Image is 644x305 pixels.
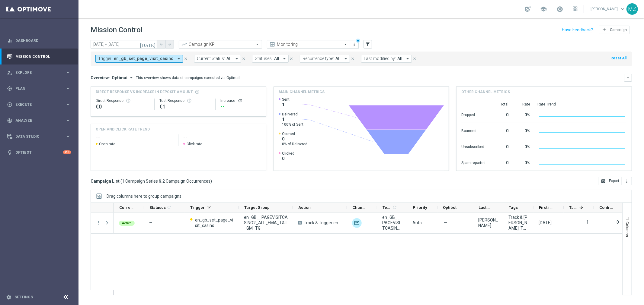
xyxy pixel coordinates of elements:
[7,38,12,43] i: equalizer
[413,205,427,210] span: Priority
[15,119,65,122] span: Analyze
[65,118,71,123] i: keyboard_arrow_right
[626,76,630,80] i: keyboard_arrow_down
[274,56,279,61] span: All
[598,177,622,185] button: open_in_browser Export
[282,56,287,61] i: arrow_drop_down
[7,54,71,59] button: Mission Control
[599,205,614,210] span: Control Customers
[96,134,173,142] h2: --
[7,86,71,91] div: gps_fixed Plan keyboard_arrow_right
[129,75,134,80] i: arrow_drop_down
[244,205,270,210] span: Target Group
[7,38,71,43] button: equalizer Dashboard
[168,42,172,46] i: arrow_forward
[610,28,627,32] span: Campaign
[352,218,362,228] img: Optimail
[6,294,11,300] i: settings
[300,55,350,63] button: Recurrence type: All arrow_drop_down
[107,194,181,199] div: Row Groups
[7,118,71,123] button: track_changes Analyze keyboard_arrow_right
[15,49,71,64] a: Mission Control
[96,98,149,103] div: Direct Response
[7,70,12,75] i: person_search
[282,112,304,117] span: Delivered
[350,55,355,62] button: close
[626,3,638,15] div: MZ
[617,219,619,225] label: 0
[412,55,417,62] button: close
[96,127,150,132] h4: OPEN AND CLICK RATE TREND
[364,40,372,49] button: filter_alt
[444,220,447,225] span: —
[356,39,360,43] div: There are unsaved changes
[63,150,71,154] div: +10
[96,103,149,110] div: €0
[282,142,308,146] span: 0% of Delivered
[167,205,171,210] i: refresh
[110,75,136,80] button: Optimail arrow_drop_down
[65,134,71,139] i: keyboard_arrow_right
[602,27,607,32] i: add
[195,217,234,228] span: en_gb_set_page_visit_casino
[352,205,367,210] span: Channel
[65,86,71,91] i: keyboard_arrow_right
[335,56,341,61] span: All
[183,55,188,62] button: close
[622,177,632,185] button: more_vert
[343,56,348,61] i: arrow_drop_down
[282,131,308,136] span: Opened
[7,144,71,160] div: Optibot
[220,103,261,110] div: --
[493,109,508,119] div: 0
[461,157,485,167] div: Spam reported
[516,102,530,107] div: Rate
[7,134,71,139] button: Data Studio keyboard_arrow_right
[15,71,65,74] span: Explore
[461,141,485,151] div: Unsubscribed
[7,86,65,91] div: Plan
[136,75,240,80] div: This overview shows data of campaigns executed via Optimail
[352,42,357,47] i: more_vert
[7,70,65,75] div: Explore
[598,178,632,183] multiple-options-button: Export to CSV
[405,56,410,61] i: arrow_drop_down
[461,109,485,119] div: Dropped
[65,70,71,75] i: keyboard_arrow_right
[479,205,493,210] span: Last Modified By
[493,141,508,151] div: 0
[15,144,63,160] a: Optibot
[282,156,294,161] span: 0
[119,205,134,210] span: Current Status
[461,89,510,95] h4: Other channel metrics
[412,220,422,225] span: Auto
[7,102,71,107] div: play_circle_outline Execute keyboard_arrow_right
[91,40,157,49] input: Select date range
[149,220,152,225] span: —
[165,40,174,49] button: arrow_forward
[539,220,552,225] div: 08 Oct 2025, Wednesday
[98,56,112,61] span: Trigger:
[619,6,626,12] span: keyboard_arrow_down
[303,56,334,61] span: Recurrence type:
[364,56,396,61] span: Last modified by:
[392,205,397,210] i: refresh
[7,70,71,75] button: person_search Explore keyboard_arrow_right
[282,97,290,102] span: Sent
[226,56,232,61] span: All
[238,98,242,103] button: refresh
[159,42,163,46] i: arrow_back
[7,118,65,123] div: Analyze
[157,40,165,49] button: arrow_back
[255,56,273,61] span: Statuses:
[516,141,530,151] div: 0%
[15,103,65,106] span: Execute
[139,40,157,49] button: [DATE]
[493,102,508,107] div: Total
[540,6,547,12] span: school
